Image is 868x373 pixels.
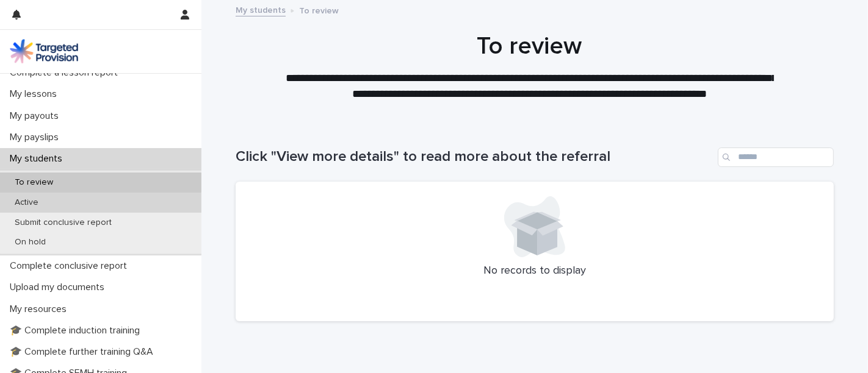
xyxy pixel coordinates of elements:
p: To review [299,3,339,16]
p: Upload my documents [5,282,114,293]
p: My resources [5,304,76,315]
h1: Click "View more details" to read more about the referral [236,148,713,166]
p: My payouts [5,110,68,122]
p: 🎓 Complete induction training [5,325,150,336]
p: Submit conclusive report [5,218,121,228]
h1: To review [231,32,829,61]
p: To review [5,177,63,188]
p: 🎓 Complete further training Q&A [5,346,163,358]
img: M5nRWzHhSzIhMunXDL62 [10,39,78,63]
p: My lessons [5,88,67,100]
p: Active [5,197,48,208]
a: My students [236,2,286,16]
p: Complete conclusive report [5,260,137,272]
p: My payslips [5,132,68,143]
p: On hold [5,237,56,247]
input: Search [718,147,834,167]
p: My students [5,153,72,165]
p: No records to display [250,265,819,278]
